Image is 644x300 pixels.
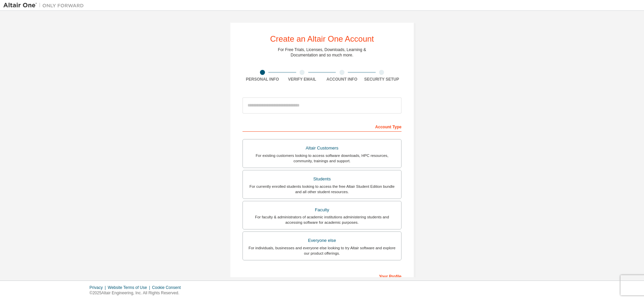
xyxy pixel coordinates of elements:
[282,77,322,82] div: Verify Email
[243,270,401,281] div: Your Profile
[247,153,397,164] div: For existing customers looking to access software downloads, HPC resources, community, trainings ...
[243,77,282,82] div: Personal Info
[278,47,366,58] div: For Free Trials, Licenses, Downloads, Learning & Documentation and so much more.
[108,285,152,290] div: Website Terms of Use
[243,121,401,132] div: Account Type
[247,214,397,225] div: For faculty & administrators of academic institutions administering students and accessing softwa...
[270,35,374,43] div: Create an Altair One Account
[90,285,108,290] div: Privacy
[247,236,397,245] div: Everyone else
[247,245,397,256] div: For individuals, businesses and everyone else looking to try Altair software and explore our prod...
[362,77,402,82] div: Security Setup
[322,77,362,82] div: Account Info
[3,2,87,9] img: Altair One
[152,285,184,290] div: Cookie Consent
[247,205,397,215] div: Faculty
[247,174,397,184] div: Students
[247,143,397,153] div: Altair Customers
[90,290,185,296] p: © 2025 Altair Engineering, Inc. All Rights Reserved.
[247,184,397,195] div: For currently enrolled students looking to access the free Altair Student Edition bundle and all ...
